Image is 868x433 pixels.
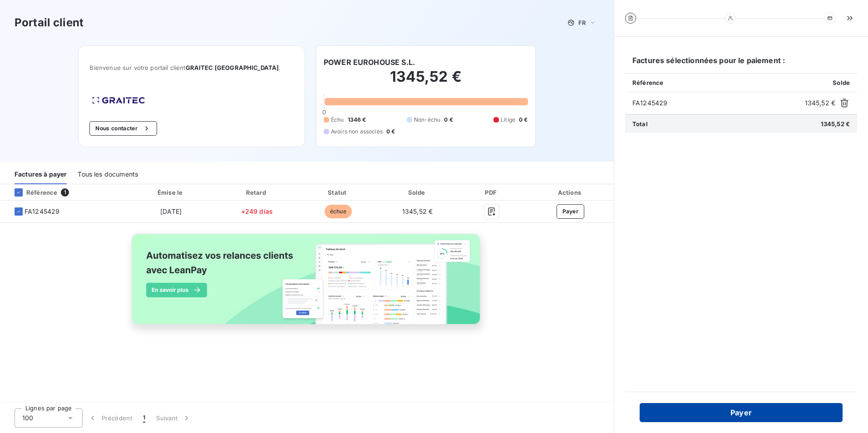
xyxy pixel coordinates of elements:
[348,116,366,124] span: 1346 €
[78,165,138,184] div: Tous les documents
[640,403,843,422] button: Payer
[241,207,273,215] span: +249 días
[325,205,352,218] span: échue
[414,116,440,124] span: Non-échu
[160,207,182,215] span: [DATE]
[322,108,326,116] span: 0
[128,188,214,197] div: Émise le
[61,188,69,197] span: 1
[217,188,296,197] div: Retard
[501,116,515,124] span: Litige
[7,188,57,197] div: Référence
[386,128,395,136] span: 0 €
[300,188,376,197] div: Statut
[632,98,801,108] span: FA1245429
[331,128,383,136] span: Avoirs non associés
[15,165,67,184] div: Factures à payer
[89,121,157,136] button: Nous contacter
[89,64,294,71] span: Bienvenue sur votre portail client .
[519,116,528,124] span: 0 €
[22,413,33,423] span: 100
[25,207,59,216] span: FA1245429
[15,15,84,31] h3: Portail client
[459,188,525,197] div: PDF
[324,68,528,95] h2: 1345,52 €
[186,64,279,71] span: GRAITEC [GEOGRAPHIC_DATA]
[138,408,151,428] button: 1
[805,98,835,108] span: 1345,52 €
[83,408,138,428] button: Précédent
[402,207,433,215] span: 1345,52 €
[625,55,857,73] h6: Factures sélectionnées pour le paiement :
[324,57,415,68] h6: POWER EUROHOUSE S.L.
[89,94,148,107] img: Company logo
[529,188,612,197] div: Actions
[123,228,490,340] img: banner
[143,413,145,423] span: 1
[833,79,850,86] span: Solde
[578,19,586,26] span: FR
[444,116,453,124] span: 0 €
[632,120,648,128] span: Total
[821,120,850,128] span: 1345,52 €
[380,188,454,197] div: Solde
[331,116,344,124] span: Échu
[632,79,663,86] span: Référence
[151,408,197,428] button: Suivant
[557,204,585,219] button: Payer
